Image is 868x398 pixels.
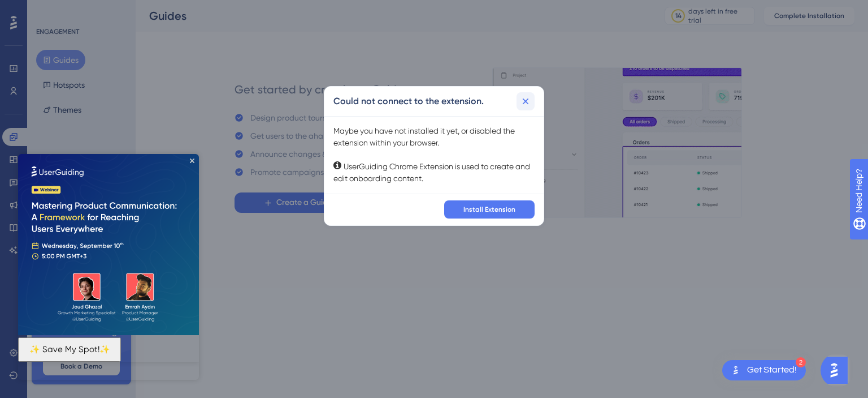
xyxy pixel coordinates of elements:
div: Close Preview [172,5,176,9]
span: Install Extension [463,205,515,214]
div: 2 [796,357,806,367]
img: launcher-image-alternative-text [729,363,743,377]
div: Maybe you have not installed it yet, or disabled the extension within your browser. UserGuiding C... [333,125,535,185]
div: Get Started! [747,364,797,376]
iframe: UserGuiding AI Assistant Launcher [821,353,854,387]
h2: Could not connect to the extension. [333,95,484,108]
div: Open Get Started! checklist, remaining modules: 2 [722,360,806,380]
span: Need Help? [27,3,71,16]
